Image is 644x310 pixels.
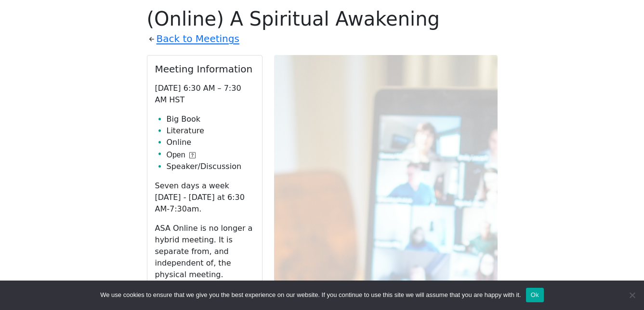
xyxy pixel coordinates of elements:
[155,223,254,281] p: ASA Online is no longer a hybrid meeting. It is separate from, and independent of, the physical m...
[526,288,544,302] button: Ok
[157,30,239,47] a: Back to Meetings
[155,63,254,75] h2: Meeting Information
[167,149,185,161] span: Open
[155,83,254,106] p: [DATE] 6:30 AM – 7:30 AM HST
[167,113,254,125] li: Big Book
[167,149,196,161] button: Open
[627,290,637,300] span: No
[155,180,254,215] p: Seven days a week [DATE] - [DATE] at 6:30 AM-7:30am.
[167,125,254,137] li: Literature
[167,161,254,172] li: Speaker/Discussion
[167,137,254,148] li: Online
[147,7,498,30] h1: (Online) A Spiritual Awakening
[100,290,521,300] span: We use cookies to ensure that we give you the best experience on our website. If you continue to ...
